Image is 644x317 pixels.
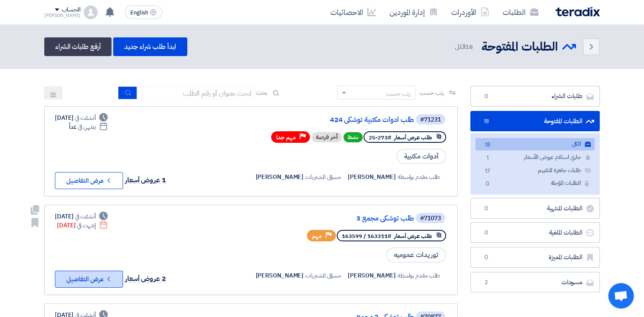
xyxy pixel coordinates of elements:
[125,6,162,19] button: English
[481,253,491,262] span: 0
[475,177,595,190] a: الطلبات المؤجلة
[481,204,491,213] span: 0
[555,7,600,17] img: Teradix logo
[84,6,97,19] img: profile_test.png
[383,2,444,22] a: إدارة الموردين
[69,122,108,131] div: غداً
[470,111,600,132] a: الطلبات المفتوحة18
[44,13,80,18] div: [PERSON_NAME]
[475,138,595,150] a: الكل
[78,122,95,131] span: ينتهي في
[113,37,187,56] a: ابدأ طلب شراء جديد
[125,175,166,185] span: 1 عروض أسعار
[276,133,296,142] span: مهم جدا
[312,132,342,142] div: أخر فرصة
[55,212,108,221] div: [DATE]
[470,272,600,293] a: مسودات2
[75,113,95,122] span: أنشئت في
[55,172,123,189] button: عرض التفاصيل
[482,141,492,150] span: 18
[394,232,432,240] span: طلب عرض أسعار
[481,278,491,287] span: 2
[482,180,492,189] span: 0
[482,167,492,176] span: 17
[342,232,391,240] span: #163311 / 163599
[420,117,441,123] div: #71231
[255,173,303,181] span: [PERSON_NAME]
[470,198,600,219] a: الطلبات المنتهية0
[455,42,475,52] span: الكل
[394,133,432,142] span: طلب عرض أسعار
[482,154,492,163] span: 1
[62,6,80,14] div: الحساب
[55,113,108,122] div: [DATE]
[481,229,491,237] span: 0
[481,39,558,55] h2: الطلبات المفتوحة
[470,86,600,107] a: طلبات الشراء0
[305,271,341,280] span: مسؤل المشتريات
[244,116,414,124] a: طلب ادوات مكتبية توشكي 424
[75,212,95,221] span: أنشئت في
[323,2,383,22] a: الاحصائيات
[496,2,545,22] a: الطلبات
[256,88,267,97] span: بحث
[55,271,123,288] button: عرض التفاصيل
[343,132,363,142] span: نشط
[608,283,634,309] a: Open chat
[398,271,441,280] span: طلب مقدم بواسطة
[348,271,396,280] span: [PERSON_NAME]
[369,133,391,142] span: #273-25
[125,274,166,284] span: 2 عروض أسعار
[470,222,600,243] a: الطلبات الملغية0
[57,221,108,230] div: [DATE]
[130,10,148,16] span: English
[386,89,411,98] div: رتب حسب
[348,173,396,181] span: [PERSON_NAME]
[475,151,595,164] a: جاري استلام عروض الأسعار
[465,42,473,51] span: 18
[481,92,491,101] span: 0
[44,37,112,56] a: أرفع طلبات الشراء
[255,271,303,280] span: [PERSON_NAME]
[420,215,441,221] div: #71073
[398,173,441,181] span: طلب مقدم بواسطة
[137,87,256,99] input: ابحث بعنوان أو رقم الطلب
[444,2,496,22] a: الأوردرات
[312,232,322,240] span: مهم
[244,215,414,222] a: طلب توشكي مجمع 3
[475,164,595,177] a: طلبات جاهزة للتقييم
[481,117,491,126] span: 18
[396,149,446,164] span: أدوات مكتبية
[386,247,446,263] span: توريدات عموميه
[420,88,444,97] span: رتب حسب
[305,173,341,181] span: مسؤل المشتريات
[77,221,95,230] span: إنتهت في
[470,247,600,268] a: الطلبات المميزة0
